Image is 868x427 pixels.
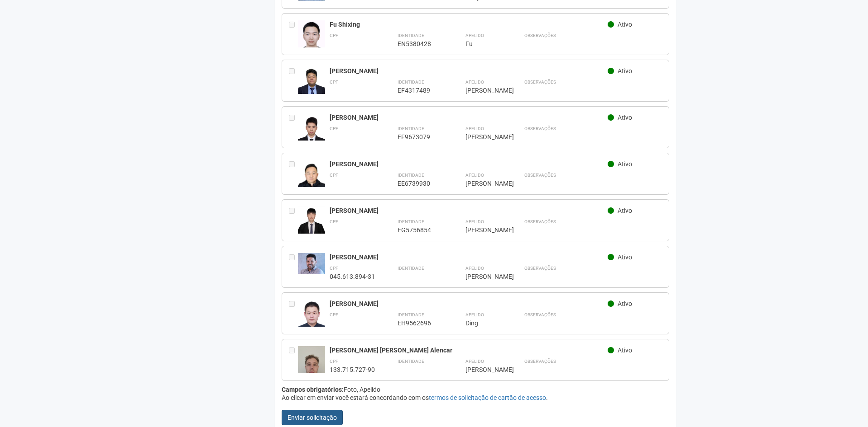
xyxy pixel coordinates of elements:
[398,319,443,327] div: EH9562696
[330,272,375,281] div: 045.613.894-31
[398,86,443,94] div: EF4317489
[465,126,484,131] strong: Apelido
[618,114,632,121] span: Ativo
[524,126,556,131] strong: Observações
[465,40,502,48] div: Fu
[289,253,298,281] div: Entre em contato com a Aministração para solicitar o cancelamento ou 2a via
[465,266,484,271] strong: Apelido
[289,67,298,94] div: Entre em contato com a Aministração para solicitar o cancelamento ou 2a via
[398,266,424,271] strong: Identidade
[298,253,325,274] img: user.jpg
[298,160,325,194] img: user.jpg
[330,253,608,261] div: [PERSON_NAME]
[618,21,632,28] span: Ativo
[330,126,338,131] strong: CPF
[298,206,325,234] img: user.jpg
[465,179,502,188] div: [PERSON_NAME]
[524,312,556,317] strong: Observações
[298,20,325,54] img: user.jpg
[398,226,443,234] div: EG5756854
[298,300,325,328] img: user.jpg
[282,385,670,394] div: Foto, Apelido
[330,67,608,75] div: [PERSON_NAME]
[330,33,338,38] strong: CPF
[618,67,632,75] span: Ativo
[289,113,298,141] div: Entre em contato com a Aministração para solicitar o cancelamento ou 2a via
[298,346,325,382] img: user.jpg
[282,386,344,393] strong: Campos obrigatórios:
[398,80,424,84] strong: Identidade
[465,366,502,374] div: [PERSON_NAME]
[465,359,484,364] strong: Apelido
[330,20,608,28] div: Fu Shixing
[330,312,338,317] strong: CPF
[289,300,298,327] div: Entre em contato com a Aministração para solicitar o cancelamento ou 2a via
[330,359,338,364] strong: CPF
[465,80,484,84] strong: Apelido
[465,173,484,178] strong: Apelido
[398,126,424,131] strong: Identidade
[465,312,484,317] strong: Apelido
[398,33,424,38] strong: Identidade
[524,219,556,224] strong: Observações
[524,33,556,38] strong: Observações
[465,86,502,94] div: [PERSON_NAME]
[398,173,424,178] strong: Identidade
[330,173,338,178] strong: CPF
[298,67,325,94] img: user.jpg
[618,347,632,354] span: Ativo
[330,113,608,122] div: [PERSON_NAME]
[398,219,424,224] strong: Identidade
[398,133,443,141] div: EF9673079
[282,394,670,402] div: Ao clicar em enviar você estará concordando com os .
[289,20,298,48] div: Entre em contato com a Aministração para solicitar o cancelamento ou 2a via
[465,33,484,38] strong: Apelido
[524,266,556,271] strong: Observações
[618,207,632,214] span: Ativo
[618,300,632,307] span: Ativo
[330,300,608,308] div: [PERSON_NAME]
[289,206,298,234] div: Entre em contato com a Aministração para solicitar o cancelamento ou 2a via
[330,266,338,271] strong: CPF
[330,160,608,168] div: [PERSON_NAME]
[398,179,443,188] div: EE6739930
[524,80,556,84] strong: Observações
[289,346,298,374] div: Entre em contato com a Aministração para solicitar o cancelamento ou 2a via
[398,40,443,48] div: EN5380428
[618,160,632,168] span: Ativo
[330,219,338,224] strong: CPF
[398,312,424,317] strong: Identidade
[330,366,375,374] div: 133.715.727-90
[282,410,343,425] button: Enviar solicitação
[465,272,502,281] div: [PERSON_NAME]
[465,133,502,141] div: [PERSON_NAME]
[429,394,546,401] a: termos de solicitação de cartão de acesso
[398,359,424,364] strong: Identidade
[618,253,632,261] span: Ativo
[524,173,556,178] strong: Observações
[524,359,556,364] strong: Observações
[289,160,298,188] div: Entre em contato com a Aministração para solicitar o cancelamento ou 2a via
[465,319,502,327] div: Ding
[330,206,608,215] div: [PERSON_NAME]
[465,226,502,234] div: [PERSON_NAME]
[298,113,325,147] img: user.jpg
[465,219,484,224] strong: Apelido
[330,346,608,354] div: [PERSON_NAME] [PERSON_NAME] Alencar
[330,80,338,84] strong: CPF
